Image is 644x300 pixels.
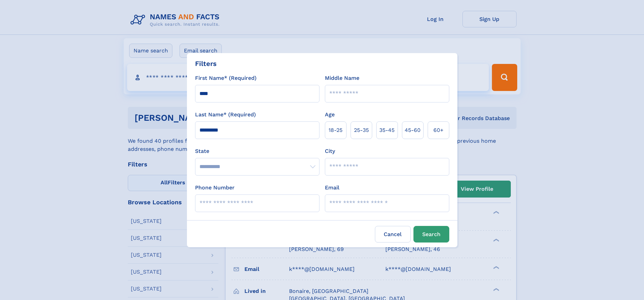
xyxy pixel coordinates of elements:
[375,226,411,243] label: Cancel
[195,147,319,155] label: State
[195,59,217,69] div: Filters
[195,184,235,192] label: Phone Number
[325,111,335,119] label: Age
[329,126,342,134] span: 18‑25
[325,147,335,155] label: City
[405,126,421,134] span: 45‑60
[354,126,369,134] span: 25‑35
[413,226,449,243] button: Search
[195,74,257,82] label: First Name* (Required)
[325,74,359,82] label: Middle Name
[379,126,395,134] span: 35‑45
[195,111,256,119] label: Last Name* (Required)
[325,184,339,192] label: Email
[433,126,444,134] span: 60+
